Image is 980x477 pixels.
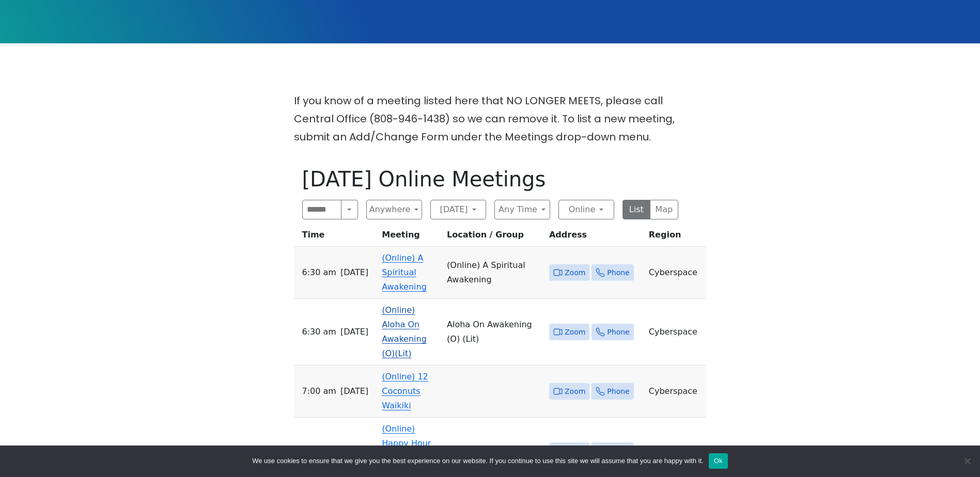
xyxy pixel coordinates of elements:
[709,453,728,469] button: Ok
[645,365,706,418] td: Cyberspace
[645,247,706,299] td: Cyberspace
[565,444,585,457] span: Zoom
[545,228,645,247] th: Address
[302,325,336,339] span: 6:30 AM
[340,443,368,458] span: [DATE]
[645,228,706,247] th: Region
[294,228,378,247] th: Time
[302,167,678,192] h1: [DATE] Online Meetings
[443,247,545,299] td: (Online) A Spiritual Awakening
[962,456,972,466] span: No
[302,200,342,219] input: Search
[558,200,614,219] button: Online
[443,299,545,365] td: Aloha On Awakening (O) (Lit)
[494,200,550,219] button: Any Time
[302,443,336,458] span: 8:00 AM
[443,228,545,247] th: Location / Group
[340,325,368,339] span: [DATE]
[565,385,585,398] span: Zoom
[565,266,585,279] span: Zoom
[302,265,336,280] span: 6:30 AM
[341,200,357,219] button: Search
[565,326,585,339] span: Zoom
[607,326,629,339] span: Phone
[340,265,368,280] span: [DATE]
[382,253,427,292] a: (Online) A Spiritual Awakening
[607,266,629,279] span: Phone
[607,385,629,398] span: Phone
[302,384,336,399] span: 7:00 AM
[623,200,651,219] button: List
[378,228,443,247] th: Meeting
[294,92,687,146] p: If you know of a meeting listed here that NO LONGER MEETS, please call Central Office (808-946-14...
[366,200,422,219] button: Anywhere
[382,372,428,410] a: (Online) 12 Coconuts Waikiki
[650,200,678,219] button: Map
[382,305,427,358] a: (Online) Aloha On Awakening (O)(Lit)
[252,456,703,466] span: We use cookies to ensure that we give you the best experience on our website. If you continue to ...
[607,444,629,457] span: Phone
[382,424,434,477] a: (Online) Happy Hour Waikiki 12x12 Study
[340,384,368,399] span: [DATE]
[430,200,486,219] button: [DATE]
[645,299,706,365] td: Cyberspace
